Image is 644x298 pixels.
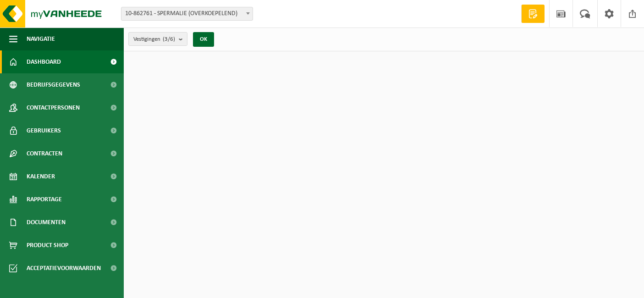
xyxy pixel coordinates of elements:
span: Dashboard [27,50,61,73]
span: Navigatie [27,28,55,50]
span: Acceptatievoorwaarden [27,257,101,280]
span: Vestigingen [133,33,175,46]
span: Contactpersonen [27,96,80,119]
span: 10-862761 - SPERMALIE (OVERKOEPELEND) [121,7,253,20]
span: Gebruikers [27,119,61,142]
span: Contracten [27,142,62,165]
span: Rapportage [27,188,62,211]
span: Kalender [27,165,55,188]
span: Bedrijfsgegevens [27,73,80,96]
span: Product Shop [27,234,68,257]
button: OK [193,32,214,47]
span: Documenten [27,211,66,234]
span: 10-862761 - SPERMALIE (OVERKOEPELEND) [121,7,253,21]
button: Vestigingen(3/6) [128,32,187,46]
count: (3/6) [163,36,175,42]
